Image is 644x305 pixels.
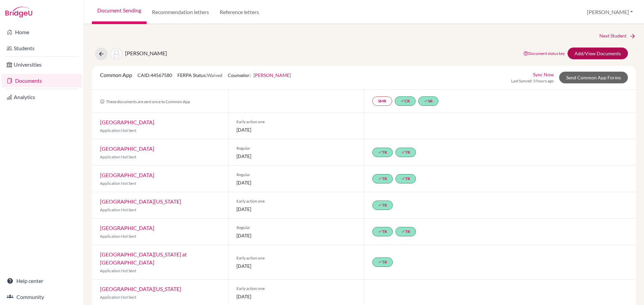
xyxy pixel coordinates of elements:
[100,295,136,300] span: Application Not Sent
[236,172,356,178] span: Regular
[400,99,405,103] i: done
[378,260,382,264] i: done
[236,255,356,261] span: Early action one
[228,72,291,78] span: Counselor:
[236,232,356,239] span: [DATE]
[378,229,382,233] i: done
[372,174,393,183] a: doneTR
[395,227,416,236] a: doneTR
[100,268,136,273] span: Application Not Sent
[372,148,393,157] a: doneTR
[100,172,154,178] a: [GEOGRAPHIC_DATA]
[1,90,82,104] a: Analytics
[1,290,82,304] a: Community
[559,72,628,83] a: Send Common App Forms
[372,227,393,236] a: doneTR
[100,99,190,104] span: These documents are sent once to Common App
[236,153,356,160] span: [DATE]
[372,257,393,267] a: doneTR
[1,274,82,288] a: Help center
[100,128,136,133] span: Application Not Sent
[100,207,136,212] span: Application Not Sent
[1,74,82,87] a: Documents
[125,50,167,56] span: [PERSON_NAME]
[236,179,356,186] span: [DATE]
[395,148,416,157] a: doneTR
[100,225,154,231] a: [GEOGRAPHIC_DATA]
[236,145,356,151] span: Regular
[236,286,356,292] span: Early action one
[236,262,356,270] span: [DATE]
[533,71,554,78] a: Sync Now
[1,42,82,55] a: Students
[424,99,428,103] i: done
[100,234,136,239] span: Application Not Sent
[236,206,356,213] span: [DATE]
[395,96,416,106] a: doneCR
[378,203,382,207] i: done
[100,181,136,186] span: Application Not Sent
[418,96,438,106] a: doneSR
[523,51,565,56] a: Document status key
[568,48,628,59] a: Add/View Documents
[511,78,554,84] span: Last Synced: 5 hours ago
[100,251,187,265] a: [GEOGRAPHIC_DATA][US_STATE] at [GEOGRAPHIC_DATA]
[401,229,405,233] i: done
[401,150,405,154] i: done
[5,7,32,17] img: Bridge-U
[599,32,636,40] a: Next Student
[1,25,82,39] a: Home
[372,201,393,210] a: doneTR
[100,198,181,205] a: [GEOGRAPHIC_DATA][US_STATE]
[372,96,392,106] a: SMR
[378,150,382,154] i: done
[236,126,356,133] span: [DATE]
[378,176,382,180] i: done
[100,145,154,152] a: [GEOGRAPHIC_DATA]
[138,72,172,78] span: CAID: 44567580
[254,72,291,78] a: [PERSON_NAME]
[100,286,181,292] a: [GEOGRAPHIC_DATA][US_STATE]
[584,6,636,18] button: [PERSON_NAME]
[401,176,405,180] i: done
[100,72,132,78] span: Common App
[100,119,154,125] a: [GEOGRAPHIC_DATA]
[236,119,356,125] span: Early action one
[395,174,416,183] a: doneTR
[1,58,82,71] a: Universities
[177,72,222,78] span: FERPA Status:
[207,72,222,78] span: Waived
[236,198,356,204] span: Early action one
[100,154,136,159] span: Application Not Sent
[236,225,356,231] span: Regular
[236,293,356,300] span: [DATE]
